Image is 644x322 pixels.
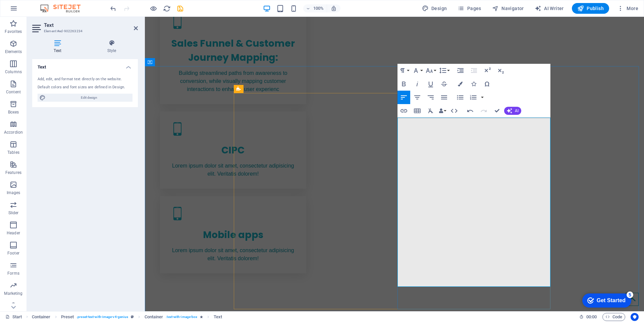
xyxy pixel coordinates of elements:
[145,313,163,321] span: Click to select. Double-click to edit
[7,250,19,256] p: Footer
[577,5,604,12] span: Publish
[76,313,128,321] span: . preset-text-with-image-v4-genius
[464,104,477,118] button: Undo (Ctrl+Z)
[424,77,437,91] button: Underline (Ctrl+U)
[8,109,19,115] p: Boxes
[7,150,19,155] p: Tables
[448,104,461,118] button: HTML
[424,91,437,104] button: Align Right
[5,3,54,17] div: Get Started 5 items remaining, 0% complete
[424,104,437,118] button: Clear Formatting
[515,109,519,113] span: AI
[455,3,484,14] button: Pages
[454,64,467,77] button: Increase Indent
[38,85,132,90] div: Default colors and font sizes are defined in Design.
[163,4,171,12] button: reload
[631,313,639,321] button: Usercentrics
[438,77,450,91] button: Strikethrough
[411,104,424,118] button: Insert Table
[5,313,22,321] a: Click to cancel selection. Double-click to open Pages
[7,190,20,195] p: Images
[48,94,130,102] span: Edit design
[481,64,494,77] button: Superscript
[44,22,138,28] h2: Text
[480,91,485,104] button: Ordered List
[61,313,74,321] span: Click to select. Double-click to edit
[454,77,467,91] button: Colors
[532,3,567,14] button: AI Writer
[491,104,503,118] button: Confirm (Ctrl+⏎)
[477,104,490,118] button: Redo (Ctrl+Shift+Z)
[38,94,132,102] button: Edit design
[419,3,450,14] button: Design
[176,5,184,12] i: Save (Ctrl+S)
[7,230,20,236] p: Header
[50,1,56,8] div: 5
[214,313,222,321] span: Click to select. Double-click to edit
[605,313,622,321] span: Code
[397,104,410,118] button: Insert Link
[467,91,480,104] button: Ordered List
[438,91,450,104] button: Align Justify
[8,210,19,216] p: Slider
[535,5,564,12] span: AI Writer
[176,4,184,12] button: save
[5,170,21,175] p: Features
[504,107,521,115] button: AI
[424,64,437,77] button: Font Size
[411,64,424,77] button: Font Family
[331,5,337,11] i: On resize automatically adjust zoom level to fit chosen device.
[32,40,86,54] h4: Text
[572,3,609,14] button: Publish
[39,4,89,12] img: Editor Logo
[32,313,51,321] span: Click to select. Double-click to edit
[109,4,117,12] button: undo
[422,5,447,12] span: Design
[492,5,524,12] span: Navigator
[481,77,493,91] button: Special Characters
[614,3,641,14] button: More
[617,5,638,12] span: More
[397,77,410,91] button: Bold (Ctrl+B)
[591,314,592,319] span: :
[467,77,480,91] button: Icons
[397,91,410,104] button: Align Left
[20,7,49,13] div: Get Started
[7,271,19,276] p: Forms
[489,3,527,14] button: Navigator
[5,49,22,54] p: Elements
[454,91,467,104] button: Unordered List
[6,89,21,95] p: Content
[579,313,597,321] h6: Session time
[131,315,134,319] i: This element is a customizable preset
[38,77,132,82] div: Add, edit, and format text directly on the website.
[4,291,22,296] p: Marketing
[109,5,117,12] i: Undo: Change text (Ctrl+Z)
[411,77,424,91] button: Italic (Ctrl+I)
[163,5,171,12] i: Reload page
[4,130,23,135] p: Accordion
[468,64,480,77] button: Decrease Indent
[397,64,410,77] button: Paragraph Format
[458,5,481,12] span: Pages
[602,313,625,321] button: Code
[86,40,138,54] h4: Style
[32,313,222,321] nav: breadcrumb
[44,28,124,34] h3: Element #ed-902263234
[5,29,22,34] p: Favorites
[200,315,203,319] i: Element contains an animation
[438,64,450,77] button: Line Height
[166,313,197,321] span: . text-with-image-box
[303,4,327,12] button: 100%
[494,64,507,77] button: Subscript
[438,104,447,118] button: Data Bindings
[32,59,138,71] h4: Text
[313,4,324,12] h6: 100%
[411,91,424,104] button: Align Center
[586,313,597,321] span: 00 00
[5,69,22,75] p: Columns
